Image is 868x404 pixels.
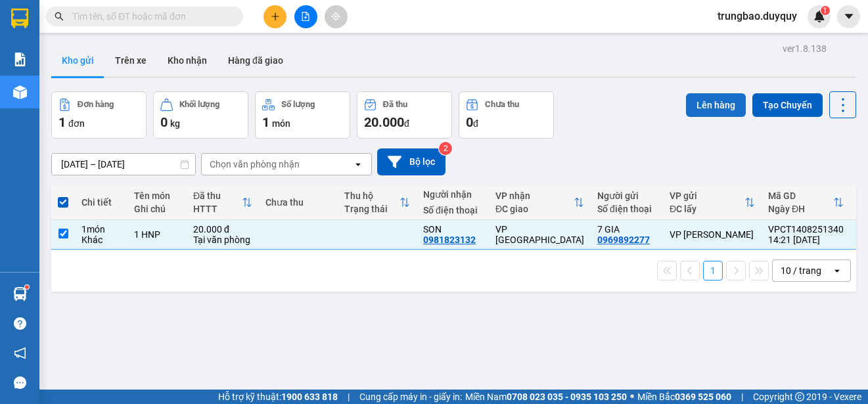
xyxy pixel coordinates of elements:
input: Tìm tên, số ĐT hoặc mã đơn [72,9,227,24]
div: Đã thu [383,100,407,109]
div: Người gửi [597,191,656,201]
button: Số lượng1món [255,91,350,139]
th: Toggle SortBy [663,185,762,220]
button: Tạo Chuyến [752,93,823,117]
span: món [272,118,290,129]
svg: open [353,159,363,169]
button: Kho nhận [157,45,217,76]
button: aim [325,5,348,28]
img: solution-icon [13,53,27,66]
span: 1 [823,6,827,15]
span: question-circle [14,317,26,330]
button: Lên hàng [686,93,746,117]
div: 20.000 đ [193,224,252,235]
span: đơn [68,118,85,129]
button: Đơn hàng1đơn [51,91,147,139]
span: plus [271,12,280,21]
button: Kho gửi [51,45,104,76]
span: 0 [466,114,473,130]
img: logo-vxr [11,9,28,28]
span: search [55,12,64,21]
button: Bộ lọc [377,148,445,175]
span: đ [473,118,478,129]
div: VP gửi [670,191,744,201]
strong: 0708 023 035 - 0935 103 250 [507,392,627,402]
span: message [14,376,26,389]
div: ver 1.8.138 [783,41,827,56]
span: file-add [301,12,310,21]
div: Tại văn phòng [193,235,252,245]
div: Chọn văn phòng nhận [210,158,300,171]
button: Trên xe [104,45,157,76]
div: Thu hộ [344,191,400,201]
span: kg [170,118,180,129]
div: Chưa thu [485,100,519,109]
span: caret-down [843,11,855,22]
svg: open [832,265,842,276]
div: 1 HNP [134,229,180,240]
div: Trạng thái [344,204,400,214]
span: aim [331,12,340,21]
span: 1 [262,114,269,130]
div: Ngày ĐH [768,204,833,214]
div: Người nhận [423,189,482,200]
button: Hàng đã giao [217,45,294,76]
sup: 1 [821,6,830,15]
sup: 1 [25,285,29,289]
div: Đã thu [193,191,242,201]
button: Đã thu20.000đ [357,91,452,139]
div: SON [423,224,482,235]
span: Miền Bắc [637,390,731,404]
div: 0969892277 [597,235,650,245]
strong: 0369 525 060 [675,392,731,402]
span: Miền Nam [465,390,627,404]
span: | [348,390,350,404]
span: 0 [160,114,168,130]
button: Chưa thu0đ [459,91,554,139]
div: 0981823132 [423,235,476,245]
div: VP [GEOGRAPHIC_DATA] [495,224,584,245]
th: Toggle SortBy [338,185,417,220]
div: HTTT [193,204,242,214]
th: Toggle SortBy [489,185,591,220]
span: đ [404,118,409,129]
div: 1 món [81,224,121,235]
input: Select a date range. [52,154,195,175]
div: ĐC giao [495,204,574,214]
span: Cung cấp máy in - giấy in: [359,390,462,404]
button: 1 [703,261,723,281]
button: file-add [294,5,317,28]
div: VP [PERSON_NAME] [670,229,755,240]
div: Chưa thu [265,197,331,208]
div: Khác [81,235,121,245]
img: warehouse-icon [13,287,27,301]
span: ⚪️ [630,394,634,399]
th: Toggle SortBy [762,185,850,220]
span: trungbao.duyquy [707,8,808,24]
span: 1 [58,114,66,130]
div: Số điện thoại [423,205,482,215]
img: warehouse-icon [13,85,27,99]
div: 10 / trang [781,264,821,277]
div: Ghi chú [134,204,180,214]
span: copyright [795,392,804,401]
div: Đơn hàng [78,100,114,109]
img: icon-new-feature [813,11,825,22]
th: Toggle SortBy [187,185,259,220]
strong: 1900 633 818 [281,392,338,402]
div: VP nhận [495,191,574,201]
button: caret-down [837,5,860,28]
span: notification [14,347,26,359]
div: Khối lượng [179,100,219,109]
div: Tên món [134,191,180,201]
button: Khối lượng0kg [153,91,248,139]
div: 14:21 [DATE] [768,235,844,245]
span: | [741,390,743,404]
div: VPCT1408251340 [768,224,844,235]
div: Số lượng [281,100,315,109]
div: Chi tiết [81,197,121,208]
div: Số điện thoại [597,204,656,214]
div: 7 GIA [597,224,656,235]
span: Hỗ trợ kỹ thuật: [218,390,338,404]
button: plus [263,5,286,28]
